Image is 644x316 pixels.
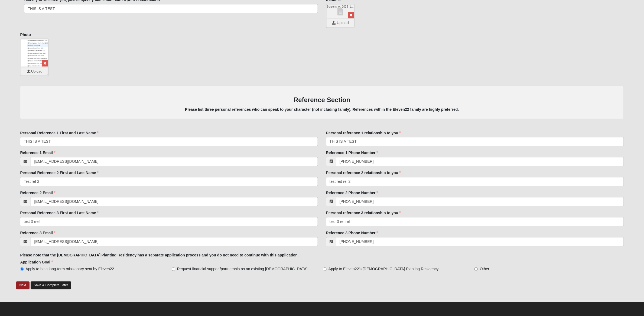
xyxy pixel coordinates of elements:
[326,210,401,216] label: Personal reference 3 relationship to you
[327,5,354,18] a: Screenshot_2025_10_06_at_1.41.11_PM.png
[474,268,478,271] input: Other
[480,266,489,272] span: Other
[20,210,99,216] label: Personal Reference 3 First and Last Name
[20,32,31,37] label: Photo
[31,282,71,289] a: Save & Complete Later
[326,170,401,176] label: Personal reference 2 relationship to you
[323,268,327,271] input: Apply to Eleven22's [DEMOGRAPHIC_DATA] Planting Residency
[177,266,308,272] span: Request financial support/partnership as an existing [DEMOGRAPHIC_DATA]
[20,190,56,196] label: Reference 2 Email
[20,130,99,136] label: Personal Reference 1 First and Last Name
[326,150,378,156] label: Reference 1 Phone Number
[20,150,56,156] label: Reference 1 Email
[20,170,99,176] label: Personal Reference 2 First and Last Name
[326,230,378,236] label: Reference 3 Phone Number
[20,230,56,236] label: Reference 3 Email
[326,190,378,196] label: Reference 2 Phone Number
[348,12,354,18] a: Remove File
[16,282,29,289] a: Next
[20,268,24,271] input: Apply to be a long-term missionary sent by Eleven22
[172,268,175,271] input: Request financial support/partnership as an existing [DEMOGRAPHIC_DATA]
[25,96,618,104] h3: Reference Section
[20,260,53,265] label: Application Goal
[20,253,624,258] h5: Please note that the [DEMOGRAPHIC_DATA] Planting Residency has a separate application process and...
[25,107,618,112] h5: Please list three personal references who can speak to your character (not including family). Ref...
[326,130,401,136] label: Personal reference 1 relationship to you
[328,266,439,272] span: Apply to Eleven22's [DEMOGRAPHIC_DATA] Planting Residency
[25,266,114,272] span: Apply to be a long-term missionary sent by Eleven22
